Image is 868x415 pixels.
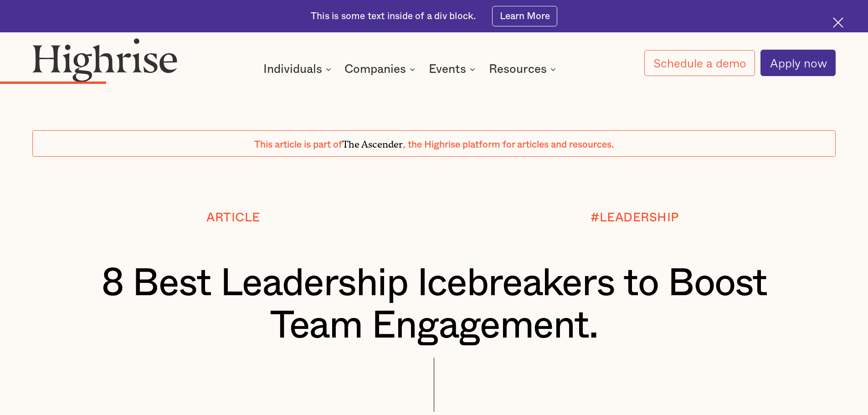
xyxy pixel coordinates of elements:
div: Companies [344,64,418,75]
span: , the Highrise platform for articles and resources. [403,140,614,149]
a: Schedule a demo [644,50,755,76]
div: Resources [489,64,547,75]
a: Learn More [492,6,557,26]
img: Cross icon [833,17,843,28]
div: Resources [489,64,559,75]
div: This is some text inside of a div block. [311,10,476,23]
div: Companies [344,64,406,75]
div: Article [206,211,260,224]
a: Apply now [760,50,836,76]
span: This article is part of [254,140,342,149]
div: Individuals [263,64,334,75]
span: The Ascender [342,136,403,148]
h1: 8 Best Leadership Icebreakers to Boost Team Engagement. [66,262,802,348]
div: Events [429,64,478,75]
div: Individuals [263,64,322,75]
img: Highrise logo [32,38,177,82]
div: #LEADERSHIP [591,211,679,224]
div: Events [429,64,466,75]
